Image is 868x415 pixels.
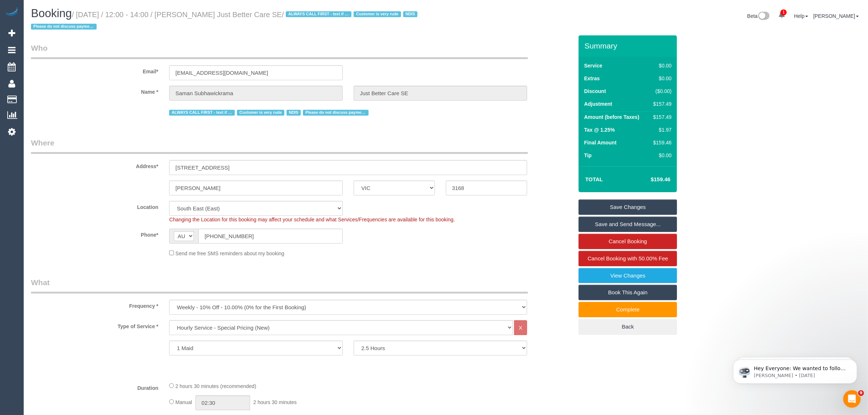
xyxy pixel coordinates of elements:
h4: $159.46 [629,177,670,183]
iframe: Intercom notifications message [722,344,868,395]
span: 9 [858,390,864,396]
span: 2 hours 30 minutes (recommended) [175,383,256,389]
label: Service [584,62,602,69]
label: Tip [584,152,592,159]
div: $159.46 [650,139,672,146]
input: Phone* [198,229,343,244]
legend: Where [31,137,528,154]
span: Changing the Location for this booking may affect your schedule and what Services/Frequencies are... [169,217,455,222]
img: Automaid Logo [4,7,19,18]
label: Type of Service * [26,320,164,330]
label: Tax @ 1.25% [584,126,615,133]
label: Location [26,201,164,211]
input: Email* [169,65,343,80]
input: Suburb* [169,181,343,195]
div: $1.97 [650,126,672,133]
label: Discount [584,88,606,95]
a: Beta [747,13,770,19]
a: Complete [579,302,677,317]
span: NDIS [287,110,301,116]
label: Adjustment [584,100,612,108]
label: Phone* [26,229,164,238]
a: Book This Again [579,285,677,300]
label: Name * [26,86,164,96]
div: $157.49 [650,113,672,121]
input: First Name* [169,86,343,101]
a: View Changes [579,268,677,283]
legend: What [31,277,528,294]
a: Save Changes [579,199,677,215]
a: 1 [775,7,789,23]
label: Address* [26,160,164,170]
div: $0.00 [650,152,672,159]
span: ALWAYS CALL FIRST - text if no answer [286,11,351,17]
span: Customer is very rude [354,11,401,17]
h3: Summary [584,42,673,50]
a: Help [794,13,808,19]
span: Hey Everyone: We wanted to follow up and let you know we have been closely monitoring the account... [32,21,125,100]
span: Please do not discuss payment with clients [31,24,97,30]
span: Manual [175,399,192,405]
strong: Total [585,176,603,182]
small: / [DATE] / 12:00 - 14:00 / [PERSON_NAME] Just Better Care SE [31,11,420,31]
label: Duration [26,382,164,392]
span: Customer is very rude [237,110,284,116]
div: $0.00 [650,75,672,82]
span: Cancel Booking with 50.00% Fee [588,255,668,261]
span: 1 [781,9,787,15]
div: ($0.00) [650,88,672,95]
span: Send me free SMS reminders about my booking [175,251,284,256]
div: $0.00 [650,62,672,69]
span: Booking [31,7,72,20]
a: Cancel Booking [579,234,677,249]
a: Back [579,319,677,334]
span: NDIS [403,11,417,17]
a: Save and Send Message... [579,217,677,232]
legend: Who [31,43,528,59]
img: New interface [758,12,770,21]
label: Amount (before Taxes) [584,113,639,121]
label: Extras [584,75,600,82]
iframe: Intercom live chat [843,390,861,408]
label: Email* [26,65,164,75]
div: $157.49 [650,100,672,108]
span: 2 hours 30 minutes [253,399,297,405]
a: [PERSON_NAME] [813,13,859,19]
span: Please do not discuss payment with clients [303,110,369,116]
input: Post Code* [446,181,527,195]
input: Last Name* [354,86,527,101]
label: Final Amount [584,139,616,146]
span: ALWAYS CALL FIRST - text if no answer [169,110,235,116]
label: Frequency * [26,300,164,310]
p: Message from Ellie, sent 1d ago [32,28,126,35]
a: Cancel Booking with 50.00% Fee [579,251,677,266]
